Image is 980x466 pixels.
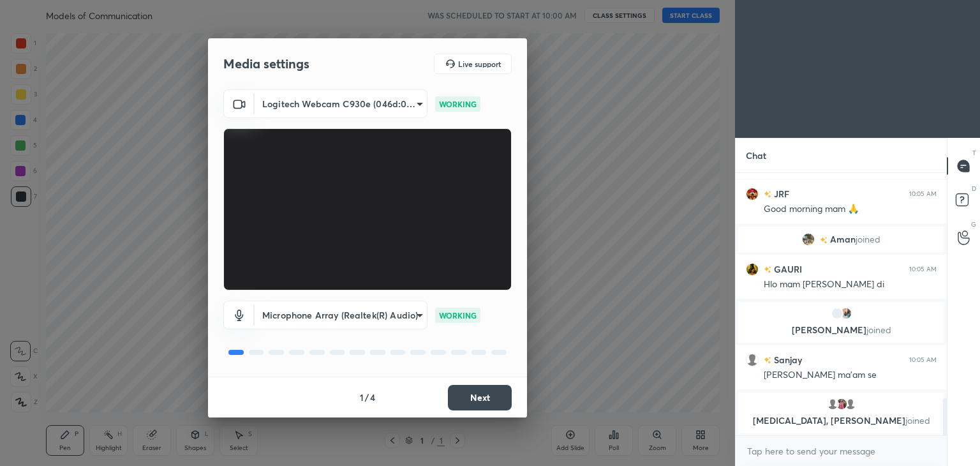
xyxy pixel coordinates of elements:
img: 3 [802,233,815,246]
div: Logitech Webcam C930e (046d:0843) [255,301,427,329]
div: Hlo mam [PERSON_NAME] di [764,278,937,291]
p: WORKING [439,310,477,321]
span: joined [905,414,930,426]
p: G [971,220,976,229]
img: no-rating-badge.077c3623.svg [764,357,771,364]
img: no-rating-badge.077c3623.svg [820,237,828,244]
h6: GAURI [771,262,802,276]
img: default.png [844,398,857,410]
div: Good morning mam 🙏 [764,203,937,216]
img: default.png [826,398,839,410]
img: default.png [746,354,759,366]
span: Aman [830,234,856,244]
p: Chat [736,139,776,172]
img: no-rating-badge.077c3623.svg [764,266,771,273]
img: e31bb767a98a4177b550a8c94f96e8db.jpg [746,188,759,200]
div: 10:05 AM [909,266,937,273]
h6: Sanjay [771,353,802,366]
h6: JRF [771,187,789,200]
p: [MEDICAL_DATA], [PERSON_NAME] [746,416,936,426]
span: joined [866,324,891,336]
span: joined [856,234,880,244]
h2: Media settings [223,56,309,72]
h4: 4 [370,391,375,404]
div: [PERSON_NAME] ma'am se [764,369,937,382]
img: c59e9386a62341a0b021573a49d8bce9.jpg [746,263,759,276]
img: 3 [831,307,843,320]
img: no-rating-badge.077c3623.svg [764,191,771,198]
img: ab2bf3423223414b9eb7867d10ed08cf.jpg [835,398,848,410]
div: 10:05 AM [909,356,937,364]
img: 9110a26b629348df98664a932b96c492.jpg [840,307,852,320]
p: WORKING [439,98,477,110]
p: [PERSON_NAME] [746,325,936,335]
p: D [972,184,976,193]
button: Next [448,385,512,410]
div: grid [736,173,947,436]
h4: / [365,391,369,404]
h5: Live support [458,60,501,68]
div: 10:05 AM [909,190,937,198]
div: Logitech Webcam C930e (046d:0843) [255,89,427,118]
h4: 1 [360,391,364,404]
p: T [972,148,976,158]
